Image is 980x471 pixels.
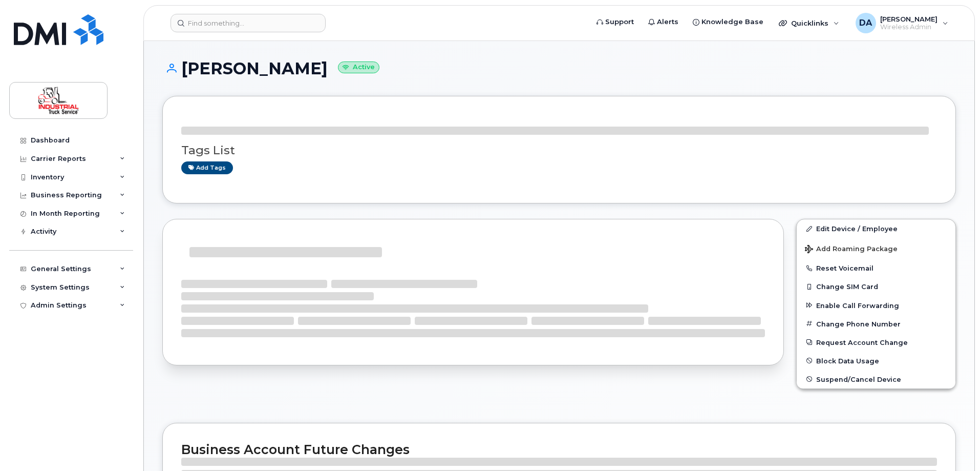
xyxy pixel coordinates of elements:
[816,301,899,309] span: Enable Call Forwarding
[797,219,955,238] a: Edit Device / Employee
[797,370,955,388] button: Suspend/Cancel Device
[181,442,937,457] h2: Business Account Future Changes
[797,352,955,370] button: Block Data Usage
[797,333,955,352] button: Request Account Change
[181,144,937,157] h3: Tags List
[162,59,956,77] h1: [PERSON_NAME]
[816,375,901,383] span: Suspend/Cancel Device
[797,259,955,277] button: Reset Voicemail
[181,161,233,174] a: Add tags
[797,315,955,333] button: Change Phone Number
[797,238,955,259] button: Add Roaming Package
[338,62,379,73] small: Active
[797,296,955,315] button: Enable Call Forwarding
[797,277,955,296] button: Change SIM Card
[805,245,898,255] span: Add Roaming Package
